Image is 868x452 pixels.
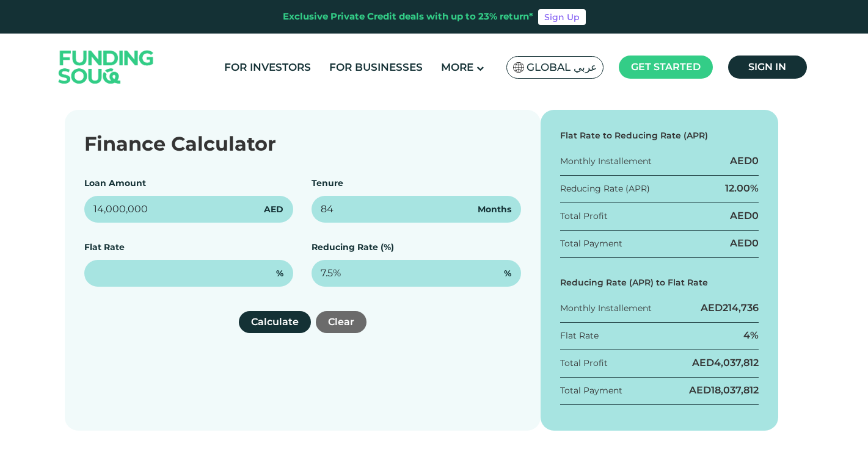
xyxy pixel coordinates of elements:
span: 4,037,812 [714,357,759,368]
label: Loan Amount [84,178,146,188]
span: 18,037,812 [711,384,759,396]
span: Months [478,203,511,216]
div: AED [689,384,759,397]
span: 0 [752,155,759,167]
span: Global عربي [527,60,597,74]
span: 0 [752,210,759,221]
div: Finance Calculator [84,129,521,159]
img: Logo [46,36,166,98]
span: AED [264,203,283,216]
div: Monthly Installement [560,302,652,315]
label: Tenure [312,178,343,188]
span: 214,736 [723,302,759,314]
div: 4% [743,329,759,342]
div: AED [730,209,759,223]
button: Calculate [239,311,311,333]
div: AED [730,237,759,250]
span: Get started [631,61,701,73]
span: Sign in [748,61,786,73]
span: % [504,267,511,280]
span: 0 [752,237,759,249]
div: Reducing Rate (APR) to Flat Rate [560,276,759,289]
div: Total Payment [560,384,622,397]
div: AED [730,154,759,168]
div: AED [701,301,759,315]
div: Total Payment [560,237,622,250]
div: AED [692,356,759,370]
button: Clear [316,311,367,333]
img: SA Flag [513,62,524,73]
div: Monthly Installement [560,155,652,168]
div: Flat Rate to Reducing Rate (APR) [560,129,759,142]
span: % [276,267,283,280]
div: Total Profit [560,357,608,370]
label: Reducing Rate (%) [312,242,394,253]
a: Sign in [728,56,807,79]
div: Reducing Rate (APR) [560,182,650,195]
div: Exclusive Private Credit deals with up to 23% return* [283,10,533,24]
label: Flat Rate [84,242,125,253]
a: Sign Up [538,9,586,25]
div: Flat Rate [560,329,599,342]
div: Total Profit [560,210,608,223]
a: For Businesses [326,57,426,77]
a: For Investors [221,57,314,77]
span: More [441,61,473,73]
div: 12.00% [725,182,759,195]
